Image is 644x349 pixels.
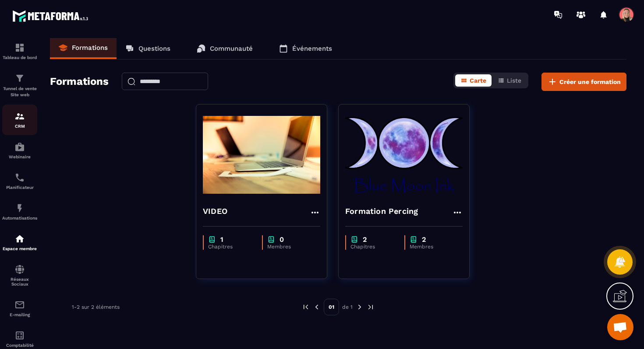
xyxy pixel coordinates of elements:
p: 0 [280,235,284,244]
a: Questions [117,38,179,59]
span: Carte [470,77,486,84]
img: automations [14,234,25,244]
p: Réseaux Sociaux [2,277,37,286]
img: next [356,303,364,311]
button: Créer une formation [541,73,626,91]
p: Automatisations [2,216,37,220]
span: Liste [507,77,521,84]
a: schedulerschedulerPlanificateur [2,166,37,196]
a: formationformationTunnel de vente Site web [2,66,37,105]
h2: Formations [50,73,109,91]
p: Espace membre [2,246,37,251]
img: chapter [410,235,418,244]
a: formationformationTableau de bord [2,36,37,66]
a: Communauté [188,38,262,59]
p: 1-2 sur 2 éléments [72,304,120,310]
img: formation-background [345,111,463,199]
a: social-networksocial-networkRéseaux Sociaux [2,258,37,293]
p: Communauté [210,45,253,52]
img: formation-background [203,111,320,199]
img: email [14,300,25,310]
a: emailemailE-mailing [2,293,37,324]
img: chapter [208,235,216,244]
p: E-mailing [2,312,37,317]
button: Carte [455,74,492,87]
p: Formations [72,44,108,52]
p: Tunnel de vente Site web [2,86,37,98]
p: 01 [324,299,339,315]
p: 2 [422,235,426,244]
a: automationsautomationsAutomatisations [2,196,37,227]
p: Planificateur [2,185,37,190]
span: Créer une formation [559,77,621,86]
p: Questions [138,45,170,52]
img: chapter [267,235,275,244]
a: automationsautomationsWebinaire [2,135,37,166]
div: Ouvrir le chat [607,314,633,340]
a: automationsautomationsEspace membre [2,227,37,258]
p: 2 [363,235,367,244]
button: Liste [492,74,527,87]
p: de 1 [342,304,353,311]
img: formation [14,111,25,122]
img: prev [313,303,321,311]
p: Chapitres [350,244,396,250]
p: Webinaire [2,154,37,159]
img: formation [14,42,25,53]
a: Événements [270,38,341,59]
img: prev [302,303,310,311]
p: Membres [410,244,454,250]
h4: VIDEO [203,205,227,217]
a: formation-backgroundVIDEOchapter1Chapitreschapter0Membres [196,104,338,290]
img: social-network [14,264,25,275]
img: chapter [350,235,358,244]
img: scheduler [14,172,25,183]
img: formation [14,73,25,84]
a: formation-backgroundFormation Percingchapter2Chapitreschapter2Membres [338,104,481,290]
p: 1 [220,235,223,244]
h4: Formation Percing [345,205,418,217]
a: Formations [50,38,117,59]
p: Événements [292,45,332,52]
img: logo [12,8,91,24]
img: automations [14,203,25,213]
a: formationformationCRM [2,105,37,135]
p: Membres [267,244,311,250]
img: accountant [14,330,25,341]
p: Comptabilité [2,343,37,348]
p: CRM [2,124,37,129]
img: next [367,303,375,311]
img: automations [14,142,25,152]
p: Chapitres [208,244,253,250]
p: Tableau de bord [2,55,37,60]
